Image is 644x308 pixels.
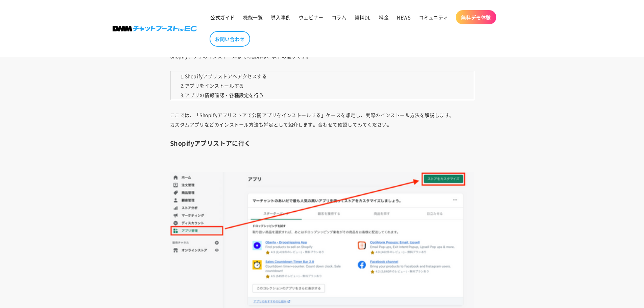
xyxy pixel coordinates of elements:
p: ここでは、「Shopifyアプリストアで公開アプリをインストールする」ケースを想定し、実際のインストール方法を解説します。 カスタムアプリなどのインストール方法も補足として紹介します。合わせて確... [170,110,474,129]
span: NEWS [397,14,410,20]
a: 料金 [375,10,393,24]
a: ウェビナー [295,10,328,24]
span: 公式ガイド [210,14,235,20]
span: コラム [332,14,347,20]
h3: Shopifyアプリストアに行く [170,139,474,147]
span: 導入事例 [271,14,290,20]
a: 無料デモ体験 [456,10,496,24]
span: 機能一覧 [243,14,263,20]
a: コラム [328,10,351,24]
img: 株式会社DMM Boost [113,26,197,31]
span: コミュニティ [419,14,449,20]
a: コミュニティ [415,10,453,24]
p: 1.Shopifyアプリストアへアクセスする 2.アプリをインストールする 3.アプリの情報確認・各種設定を行う [170,71,474,100]
span: ウェビナー [299,14,324,20]
span: お問い合わせ [215,36,245,42]
a: 資料DL [351,10,375,24]
span: 料金 [379,14,389,20]
a: 公式ガイド [206,10,239,24]
a: 導入事例 [267,10,294,24]
span: 無料デモ体験 [461,14,491,20]
a: 機能一覧 [239,10,267,24]
a: NEWS [393,10,414,24]
a: お問い合わせ [210,31,250,47]
span: 資料DL [355,14,371,20]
